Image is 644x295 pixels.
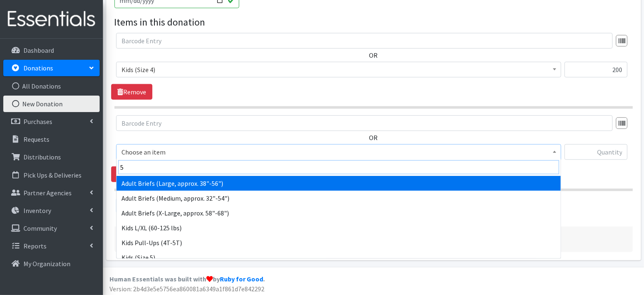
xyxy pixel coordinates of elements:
p: Reports [23,242,47,250]
input: Quantity [565,62,628,77]
a: New Donation [3,96,100,112]
span: Choose an item [116,144,561,160]
a: Ruby for Good [220,275,263,283]
p: My Organization [23,260,70,268]
span: Version: 2b4d3e5e5756ea860081a6349a1f861d7e842292 [110,285,264,293]
a: Partner Agencies [3,185,100,201]
p: Donations [23,64,53,72]
a: Requests [3,131,100,147]
p: Requests [23,135,49,143]
a: Pick Ups & Deliveries [3,167,100,183]
span: Kids (Size 4) [121,64,556,75]
p: Partner Agencies [23,189,72,197]
span: Kids (Size 4) [116,62,561,77]
input: Barcode Entry [116,115,613,131]
li: Adult Briefs (X-Large, approx. 58"-68") [117,206,561,220]
p: Purchases [23,117,52,126]
li: Kids Pull-Ups (4T-5T) [117,235,561,250]
input: Barcode Entry [116,33,613,49]
p: Inventory [23,206,51,215]
label: OR [369,50,378,60]
a: All Donations [3,78,100,94]
a: My Organization [3,255,100,272]
img: HumanEssentials [3,5,100,33]
li: Kids L/XL (60-125 lbs) [117,220,561,235]
a: Purchases [3,113,100,130]
legend: Items in this donation [114,15,633,30]
strong: Human Essentials was built with by . [110,275,265,283]
a: Reports [3,238,100,254]
li: Adult Briefs (Large, approx. 38"-56") [117,176,561,191]
p: Community [23,224,57,232]
p: Distributions [23,153,61,161]
p: Pick Ups & Deliveries [23,171,82,179]
span: Choose an item [121,146,556,158]
label: OR [369,133,378,143]
a: Remove [111,84,152,100]
li: Kids (Size 5) [117,250,561,265]
a: Community [3,220,100,236]
a: Remove [111,166,152,182]
a: Distributions [3,149,100,165]
a: Donations [3,60,100,76]
a: Dashboard [3,42,100,59]
p: Dashboard [23,46,54,54]
a: Inventory [3,202,100,219]
li: Adult Briefs (Medium, approx. 32"-54") [117,191,561,206]
input: Quantity [565,144,628,160]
